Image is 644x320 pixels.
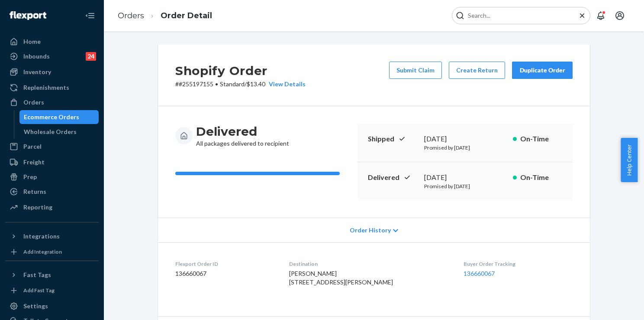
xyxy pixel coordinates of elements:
a: Replenishments [5,81,99,95]
dd: 136660067 [175,269,275,278]
button: Close Search [578,11,586,20]
a: Orders [5,95,99,109]
input: Search Input [464,11,571,20]
img: Flexport logo [10,11,46,20]
a: Settings [5,299,99,313]
button: Open notifications [592,7,609,24]
a: Order Detail [161,11,212,20]
div: Wholesale Orders [24,127,77,136]
p: Delivered [368,173,417,183]
a: Add Fast Tag [5,285,99,296]
div: Add Fast Tag [23,287,55,294]
button: Open account menu [611,7,628,24]
div: Inbounds [23,52,50,61]
a: Ecommerce Orders [19,110,99,124]
p: Promised by [DATE] [424,144,506,151]
p: Shipped [368,134,417,144]
button: Fast Tags [5,268,99,282]
div: Reporting [23,203,52,212]
div: Orders [23,98,44,107]
button: Integrations [5,229,99,243]
div: Add Integration [23,248,62,255]
span: Standard [220,80,245,88]
div: Settings [23,302,48,310]
div: Parcel [23,142,42,151]
a: Orders [118,11,144,20]
a: Home [5,35,99,49]
div: Ecommerce Orders [24,113,79,121]
h2: Shopify Order [175,62,306,80]
dt: Buyer Order Tracking [464,260,573,268]
a: Parcel [5,140,99,153]
button: Help Center [621,138,638,182]
span: [PERSON_NAME] [STREET_ADDRESS][PERSON_NAME] [289,270,393,286]
div: Prep [23,173,37,181]
a: Returns [5,185,99,199]
a: 136660067 [464,270,495,277]
div: Fast Tags [23,271,51,279]
button: Close Navigation [81,7,99,24]
div: Integrations [23,232,60,241]
button: Create Return [449,62,505,79]
svg: Search Icon [456,11,464,20]
p: On-Time [520,173,562,183]
div: Inventory [23,68,51,76]
div: Home [23,37,41,46]
a: Inbounds24 [5,49,99,63]
div: Freight [23,158,45,167]
dt: Flexport Order ID [175,260,275,268]
iframe: Opens a widget where you can chat to one of our agents [589,294,635,316]
button: View Details [265,80,306,88]
div: [DATE] [424,173,506,183]
div: Replenishments [23,83,69,92]
a: Inventory [5,65,99,79]
div: Duplicate Order [519,66,565,75]
p: Promised by [DATE] [424,183,506,190]
span: Order History [350,226,391,235]
div: 24 [86,52,96,61]
button: Duplicate Order [512,62,573,79]
a: Prep [5,170,99,184]
div: [DATE] [424,134,506,144]
p: # #255197155 / $13.40 [175,80,306,88]
h3: Delivered [196,124,289,139]
span: • [215,80,218,88]
dt: Destination [289,260,450,268]
ol: breadcrumbs [111,3,219,29]
div: All packages delivered to recipient [196,124,289,148]
button: Submit Claim [389,62,442,79]
a: Reporting [5,200,99,214]
p: On-Time [520,134,562,144]
a: Add Integration [5,247,99,257]
a: Freight [5,155,99,169]
a: Wholesale Orders [19,125,99,139]
div: Returns [23,187,46,196]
